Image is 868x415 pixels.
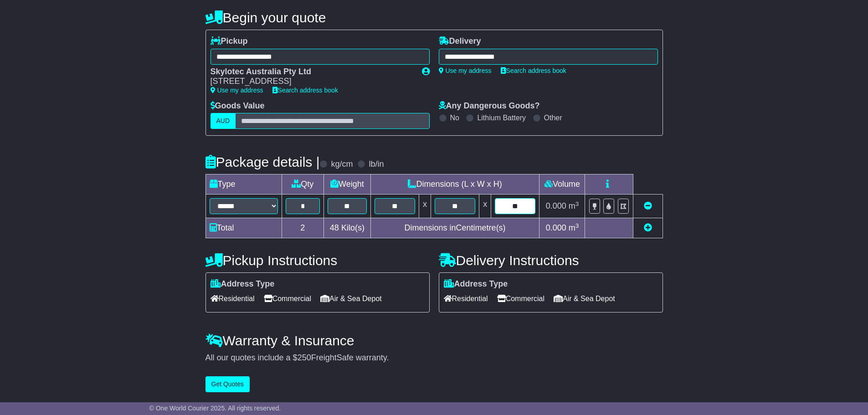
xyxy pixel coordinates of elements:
span: 0.000 [546,201,566,210]
td: Qty [282,174,324,195]
span: Residential [444,292,488,306]
label: Lithium Battery [477,113,526,122]
h4: Package details | [205,154,320,169]
a: Add new item [644,223,652,232]
h4: Delivery Instructions [439,253,663,268]
span: Residential [211,292,255,306]
a: Remove this item [644,201,652,210]
button: Get Quotes [205,376,250,392]
td: Weight [324,174,371,195]
span: Air & Sea Depot [320,292,382,306]
div: [STREET_ADDRESS] [211,77,413,87]
label: Delivery [439,36,481,46]
span: 250 [298,353,311,362]
td: Dimensions (L x W x H) [370,174,539,195]
label: Address Type [444,279,508,289]
div: Skylotec Australia Pty Ltd [211,67,413,77]
span: © One World Courier 2025. All rights reserved. [149,405,281,412]
label: lb/in [369,159,384,169]
span: m [569,201,579,210]
h4: Pickup Instructions [205,253,430,268]
label: No [450,113,459,122]
a: Use my address [211,87,263,94]
label: Any Dangerous Goods? [439,101,540,111]
span: Commercial [264,292,311,306]
a: Search address book [501,67,566,74]
a: Use my address [439,67,492,74]
td: Kilo(s) [324,218,371,238]
span: Air & Sea Depot [554,292,615,306]
td: 2 [282,218,324,238]
td: x [419,195,431,218]
h4: Warranty & Insurance [205,333,663,348]
label: Pickup [211,36,248,46]
h4: Begin your quote [205,10,663,25]
label: kg/cm [331,159,353,169]
label: AUD [211,113,236,129]
td: Dimensions in Centimetre(s) [370,218,539,238]
label: Other [544,113,562,122]
span: 0.000 [546,223,566,232]
sup: 3 [575,222,579,229]
span: 48 [330,223,339,232]
td: Type [205,174,282,195]
sup: 3 [575,200,579,207]
label: Address Type [211,279,275,289]
div: All our quotes include a $ FreightSafe warranty. [205,353,663,363]
label: Goods Value [211,101,265,111]
td: Total [205,218,282,238]
td: x [479,195,491,218]
span: Commercial [497,292,544,306]
td: Volume [539,174,585,195]
span: m [569,223,579,232]
a: Search address book [272,87,338,94]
